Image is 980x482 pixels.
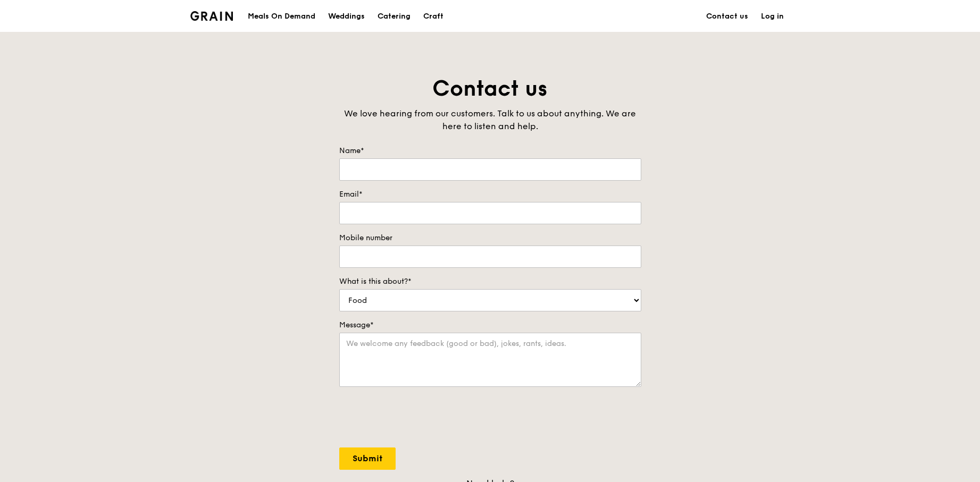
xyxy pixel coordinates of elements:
[339,107,641,133] div: We love hearing from our customers. Talk to us about anything. We are here to listen and help.
[755,1,790,32] a: Log in
[339,447,396,470] input: Submit
[339,74,641,103] h1: Contact us
[339,320,641,331] label: Message*
[700,1,755,32] a: Contact us
[322,1,371,32] a: Weddings
[417,1,450,32] a: Craft
[339,276,641,287] label: What is this about?*
[423,1,443,32] div: Craft
[339,233,641,243] label: Mobile number
[248,1,315,32] div: Meals On Demand
[339,146,641,156] label: Name*
[339,398,501,439] iframe: reCAPTCHA
[190,11,233,21] img: Grain
[328,1,365,32] div: Weddings
[371,1,417,32] a: Catering
[378,1,411,32] div: Catering
[339,189,641,200] label: Email*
